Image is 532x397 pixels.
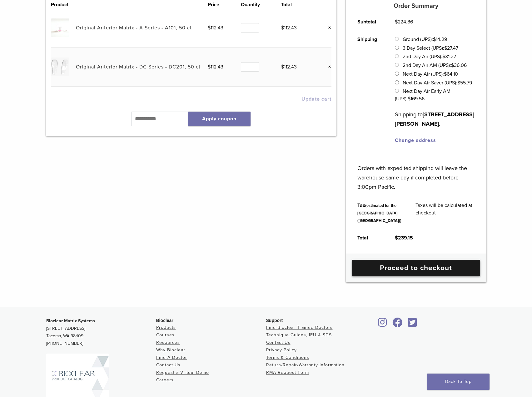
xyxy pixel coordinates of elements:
[403,80,472,86] label: Next Day Air Saver (UPS):
[46,318,95,324] strong: Bioclear Matrix Systems
[395,19,413,25] bdi: 224.86
[281,25,284,31] span: $
[323,63,331,71] a: Remove this item
[156,340,180,345] a: Resources
[442,53,456,60] bdi: 31.27
[208,25,211,31] span: $
[351,31,388,149] th: Shipping
[451,62,454,68] span: $
[444,71,458,77] bdi: 64.10
[408,96,410,102] span: $
[409,197,482,229] td: Taxes will be calculated at checkout
[156,318,173,323] span: Bioclear
[395,110,475,128] p: Shipping to .
[351,229,388,247] th: Total
[403,36,447,43] label: Ground (UPS):
[451,62,467,68] bdi: 36.06
[395,235,413,241] bdi: 239.15
[427,374,490,390] a: Back To Top
[433,36,436,43] span: $
[266,340,291,345] a: Contact Us
[406,321,419,328] a: Bioclear
[266,332,332,338] a: Technique Guides, IFU & SDS
[444,45,447,51] span: $
[403,45,458,51] label: 3 Day Select (UPS):
[208,64,211,70] span: $
[76,64,201,70] a: Original Anterior Matrix - DC Series - DC201, 50 ct
[281,1,314,8] th: Total
[351,197,409,229] th: Tax
[444,71,447,77] span: $
[357,203,401,223] small: (estimated for the [GEOGRAPHIC_DATA] ([GEOGRAPHIC_DATA]))
[46,317,156,347] p: [STREET_ADDRESS] Tacoma, WA 98409 [PHONE_NUMBER]
[390,321,405,328] a: Bioclear
[281,25,297,31] bdi: 112.43
[352,260,480,276] a: Proceed to checkout
[351,13,388,31] th: Subtotal
[346,2,486,10] h5: Order Summary
[156,347,185,353] a: Why Bioclear
[403,71,458,77] label: Next Day Air (UPS):
[408,96,425,102] bdi: 169.56
[457,80,460,86] span: $
[357,154,475,192] p: Orders with expedited shipping will leave the warehouse same day if completed before 3:00pm Pacific.
[323,24,331,32] a: Remove this item
[208,25,223,31] bdi: 112.43
[403,53,456,60] label: 2nd Day Air (UPS):
[266,370,309,375] a: RMA Request Form
[376,321,389,328] a: Bioclear
[188,112,251,126] button: Apply coupon
[76,25,192,31] a: Original Anterior Matrix - A Series - A101, 50 ct
[395,137,436,143] a: Change address
[266,318,283,323] span: Support
[208,1,241,8] th: Price
[156,362,181,368] a: Contact Us
[395,111,474,127] strong: [STREET_ADDRESS][PERSON_NAME]
[442,53,445,60] span: $
[51,58,69,76] img: Original Anterior Matrix - DC Series - DC201, 50 ct
[444,45,458,51] bdi: 27.47
[266,325,333,330] a: Find Bioclear Trained Doctors
[266,347,297,353] a: Privacy Policy
[395,19,398,25] span: $
[241,1,281,8] th: Quantity
[281,64,284,70] span: $
[281,64,297,70] bdi: 112.43
[433,36,447,43] bdi: 14.29
[156,332,175,338] a: Courses
[301,97,331,102] button: Update cart
[51,1,76,8] th: Product
[156,377,174,383] a: Careers
[395,235,398,241] span: $
[395,88,450,102] label: Next Day Air Early AM (UPS):
[403,62,467,68] label: 2nd Day Air AM (UPS):
[156,355,187,360] a: Find A Doctor
[266,362,345,368] a: Return/Repair/Warranty Information
[156,325,176,330] a: Products
[457,80,472,86] bdi: 55.79
[266,355,309,360] a: Terms & Conditions
[51,18,69,37] img: Original Anterior Matrix - A Series - A101, 50 ct
[208,64,223,70] bdi: 112.43
[156,370,209,375] a: Request a Virtual Demo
